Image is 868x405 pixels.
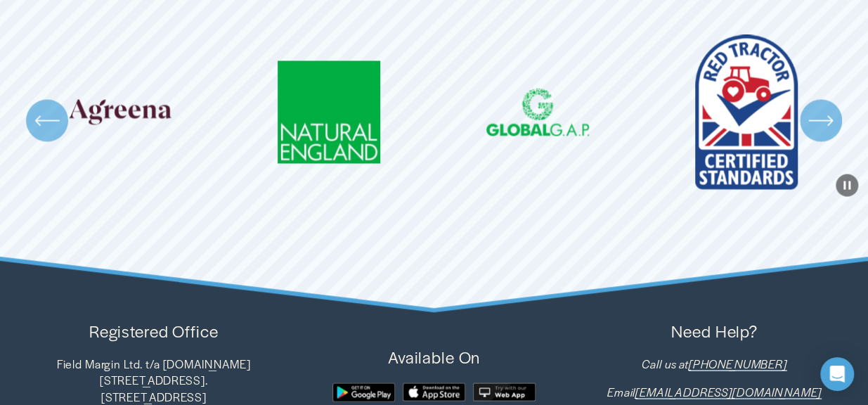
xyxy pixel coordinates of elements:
[836,174,858,196] button: Pause Background
[642,355,689,371] em: Call us at
[298,345,571,368] p: Available On
[689,355,787,372] a: [PHONE_NUMBER]
[607,383,635,399] em: Email
[26,99,68,141] button: Previous
[689,355,787,371] em: [PHONE_NUMBER]
[635,383,822,399] em: [EMAIL_ADDRESS][DOMAIN_NAME]
[800,99,842,141] button: Next
[635,383,822,400] a: [EMAIL_ADDRESS][DOMAIN_NAME]
[18,319,290,342] p: Registered Office
[820,357,854,391] div: Open Intercom Messenger
[578,319,850,342] p: Need Help?
[18,355,290,405] p: Field Margin Ltd. t/a [DOMAIN_NAME] [STREET_ADDRESS]. [STREET_ADDRESS]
